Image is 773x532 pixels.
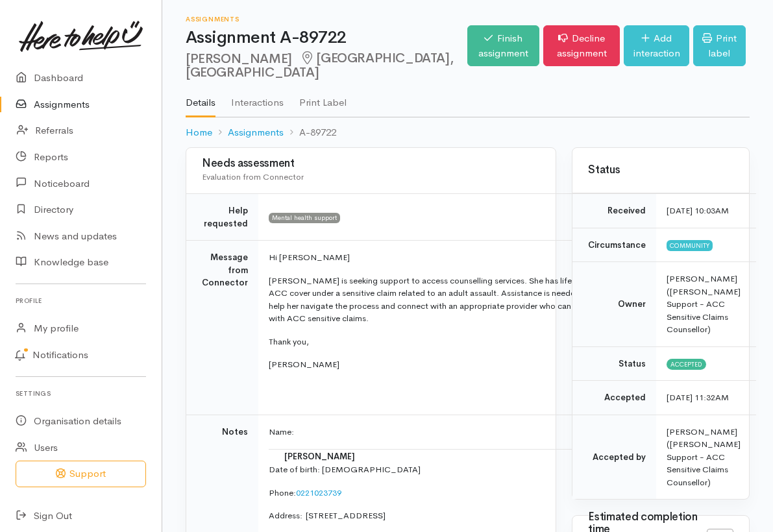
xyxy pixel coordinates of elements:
[667,392,729,403] time: [DATE] 11:32AM
[186,50,453,80] span: [GEOGRAPHIC_DATA], [GEOGRAPHIC_DATA]
[186,29,467,47] h1: Assignment A-89722
[186,125,212,140] a: Home
[269,251,594,264] p: Hi [PERSON_NAME]
[202,158,540,170] h3: Needs assessment
[656,415,756,499] td: [PERSON_NAME] ([PERSON_NAME] Support - ACC Sensitive Claims Counsellor)
[186,117,750,148] nav: breadcrumb
[269,274,594,325] p: [PERSON_NAME] is seeking support to access counselling services. She has lifetime ACC cover under...
[202,171,304,182] span: Evaluation from Connector
[231,80,284,116] a: Interactions
[667,273,741,335] span: [PERSON_NAME] ([PERSON_NAME] Support - ACC Sensitive Claims Counsellor)
[667,205,729,216] time: [DATE] 10:03AM
[572,415,656,499] td: Accepted by
[693,25,746,66] a: Print label
[269,426,594,439] p: Name:
[186,51,467,80] h2: [PERSON_NAME]
[624,25,689,66] a: Add interaction
[269,335,594,348] p: Thank you,
[16,385,146,402] h6: Settings
[186,16,467,23] h6: Assignments
[467,25,539,66] a: Finish assignment
[186,241,258,415] td: Message from Connector
[269,509,594,522] p: Address: [STREET_ADDRESS]
[572,228,656,262] td: Circumstance
[284,125,336,140] li: A-89722
[543,25,620,66] a: Decline assignment
[572,262,656,347] td: Owner
[186,80,215,117] a: Details
[667,359,706,369] span: Accepted
[667,240,713,250] span: Community
[269,463,594,476] p: Date of birth: [DEMOGRAPHIC_DATA]
[16,461,146,487] button: Support
[186,194,258,241] td: Help requested
[572,381,656,415] td: Accepted
[588,164,733,176] h3: Status
[572,194,656,228] td: Received
[269,487,594,500] p: Phone:
[269,358,594,371] p: [PERSON_NAME]
[299,80,347,116] a: Print Label
[228,125,284,140] a: Assignments
[296,487,341,498] a: 0221023739
[269,213,340,223] span: Mental health support
[572,346,656,381] td: Status
[16,292,146,309] h6: Profile
[284,451,355,462] span: [PERSON_NAME]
